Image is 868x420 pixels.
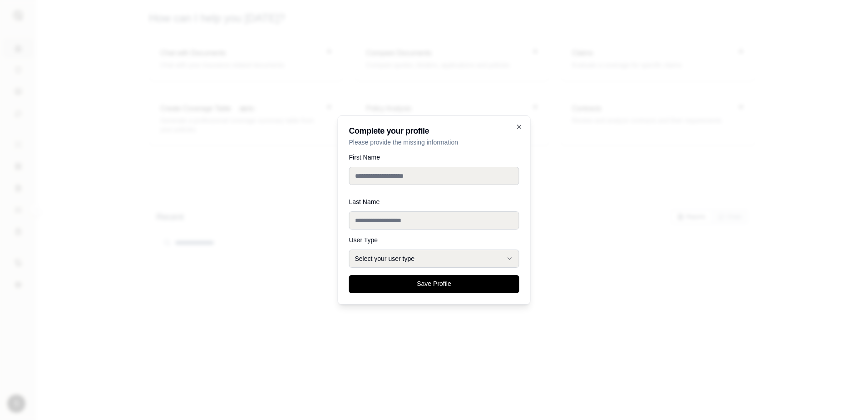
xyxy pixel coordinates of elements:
[349,237,519,243] label: User Type
[349,275,519,293] button: Save Profile
[349,138,519,147] p: Please provide the missing information
[349,199,519,205] label: Last Name
[349,154,519,160] label: First Name
[349,127,519,135] h2: Complete your profile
